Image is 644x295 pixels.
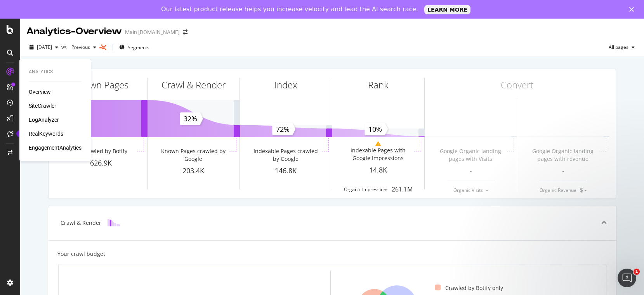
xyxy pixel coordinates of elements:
div: arrow-right-arrow-left [183,29,187,35]
div: Crawl & Render [161,78,226,91]
div: 203.4K [148,166,240,176]
div: Indexable Pages with Google Impressions [343,147,413,162]
span: All pages [606,44,628,50]
div: Index [274,78,297,91]
div: 146.8K [240,166,332,176]
div: Analytics [29,69,82,75]
a: RealKeywords [29,130,63,138]
a: LEARN MORE [424,5,470,14]
div: Rank [368,78,389,91]
div: Crawl & Render [61,219,101,227]
div: 626.9K [55,158,147,168]
div: Organic Impressions [344,186,389,193]
a: SiteCrawler [29,102,56,110]
a: Overview [29,88,51,96]
div: 261.1M [392,185,413,194]
iframe: Intercom live chat [618,269,636,287]
button: Previous [68,41,99,53]
div: Known Pages crawled by Google [158,147,228,163]
span: 2025 Aug. 10th [37,44,52,50]
img: block-icon [108,219,120,226]
div: Main [DOMAIN_NAME] [125,28,180,36]
button: Segments [116,41,153,53]
span: vs [61,43,68,51]
button: [DATE] [26,41,61,53]
span: Segments [128,44,149,51]
div: 14.8K [332,165,424,175]
span: 1 [634,269,640,275]
span: Previous [68,44,90,50]
div: Analytics - Overview [26,25,122,38]
div: Our latest product release helps you increase velocity and lead the AI search race. [161,5,418,13]
div: Indexable Pages crawled by Google [251,147,320,163]
div: Tooltip anchor [16,130,23,137]
div: Crawled by Botify only [435,284,503,292]
button: All pages [606,41,638,53]
div: Your crawl budget [57,250,105,258]
a: EngagementAnalytics [29,144,82,152]
div: Close [629,7,637,12]
a: LogAnalyzer [29,116,59,124]
div: Pages crawled by Botify [66,147,127,155]
div: Known Pages [73,78,128,91]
